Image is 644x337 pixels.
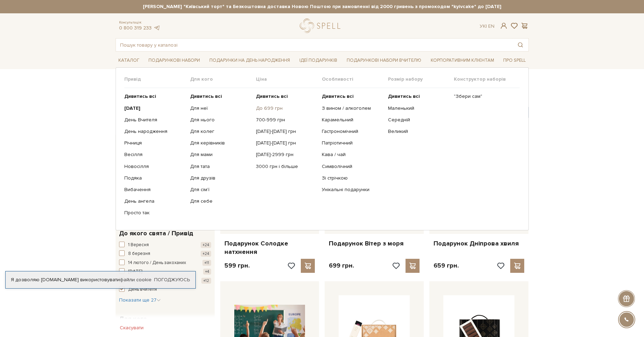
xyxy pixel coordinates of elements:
span: Особливості [322,76,388,82]
a: Унікальні подарунки [322,187,382,193]
a: Погоджуюсь [154,277,190,283]
b: [DATE] [124,105,140,111]
a: 3000 грн і більше [256,163,317,170]
a: Дивитись всі [190,93,251,100]
a: Для тата [190,163,251,170]
a: Дивитись всі [322,93,382,100]
button: Пошук товару у каталозі [512,39,528,51]
span: Показати ще 27 [119,297,161,303]
span: Для кого [190,76,256,82]
b: Дивитись всі [322,93,354,99]
div: Ук [480,23,494,29]
button: [DATE] +4 [119,268,211,275]
span: 8 березня [128,250,150,257]
a: telegram [153,25,160,31]
a: День Вчителя [124,117,185,123]
a: Весілля [124,151,185,158]
a: [DATE] [124,105,185,112]
a: файли cookie [120,277,152,283]
a: Карамельний [322,117,382,123]
a: Подарунок Вітер з моря [329,240,420,248]
span: Ціна [256,76,322,82]
a: Маленький [388,105,449,112]
a: Подарункові набори Вчителю [344,54,424,66]
a: Подарунок Дніпрова хвиля [434,240,524,248]
button: День вчителя [119,286,211,293]
a: До 699 грн [256,105,317,112]
strong: [PERSON_NAME] "Київський торт" та Безкоштовна доставка Новою Поштою при замовленні від 2000 гриве... [116,4,529,10]
div: Каталог [116,67,529,230]
span: +11 [202,260,211,266]
a: Патріотичний [322,140,382,146]
a: Для сім'ї [190,187,251,193]
a: Великий [388,128,449,135]
a: Для неї [190,105,251,112]
button: 1 Вересня +24 [119,242,211,249]
a: Подарунки на День народження [207,55,293,66]
a: Каталог [116,55,142,66]
span: +24 [201,251,211,257]
a: 0 800 319 233 [119,25,152,31]
a: logo [300,19,344,33]
a: Дивитись всі [124,93,185,100]
a: Подарунок Солодке натхнення [224,240,315,256]
span: Для кого [119,314,147,324]
b: Дивитись всі [190,93,222,99]
span: 14 лютого / День закоханих [128,260,186,267]
a: Вибачення [124,187,185,193]
a: Для себе [190,198,251,204]
span: До якого свята / Привід [119,229,193,238]
a: Ідеї подарунків [297,55,340,66]
span: Привід [124,76,190,82]
button: 8 березня +24 [119,250,211,257]
a: Новосілля [124,163,185,170]
a: Подарункові набори [146,55,203,66]
p: 599 грн. [224,262,250,270]
span: [DATE] [128,268,142,275]
span: | [486,23,487,29]
p: 659 грн. [434,262,459,270]
a: [DATE]-[DATE] грн [256,128,317,135]
a: Символічний [322,163,382,170]
a: En [488,23,494,29]
button: 14 лютого / День закоханих +11 [119,260,211,267]
span: Розмір набору [388,76,454,82]
a: З вином / алкоголем [322,105,382,112]
span: +24 [201,242,211,248]
span: +4 [203,269,211,275]
button: Скасувати [116,322,148,333]
b: Дивитись всі [388,93,420,99]
a: Корпоративним клієнтам [428,55,497,66]
a: Дивитись всі [388,93,449,100]
span: Конструктор наборів [454,76,520,82]
a: Для керівників [190,140,251,146]
a: Річниця [124,140,185,146]
p: 699 грн. [329,262,354,270]
a: [DATE]-2999 грн [256,151,317,158]
a: Про Spell [500,55,528,66]
a: Зі стрічкою [322,175,382,181]
input: Пошук товару у каталозі [116,39,512,51]
a: День народження [124,128,185,135]
a: Для нього [190,117,251,123]
span: Консультація: [119,20,160,25]
a: Для мами [190,151,251,158]
b: Дивитись всі [256,93,288,99]
a: Просто так [124,210,185,216]
a: Для колег [190,128,251,135]
a: [DATE]-[DATE] грн [256,140,317,146]
span: +12 [201,278,211,284]
a: "Збери сам" [454,93,514,100]
a: Дивитись всі [256,93,317,100]
a: 700-999 грн [256,117,317,123]
span: День вчителя [128,286,157,293]
button: Показати ще 27 [119,297,161,304]
b: Дивитись всі [124,93,156,99]
a: День ангела [124,198,185,204]
a: Гастрономічний [322,128,382,135]
a: Середній [388,117,449,123]
a: Для друзів [190,175,251,181]
a: Подяка [124,175,185,181]
a: Кава / чай [322,151,382,158]
span: 1 Вересня [128,242,149,249]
